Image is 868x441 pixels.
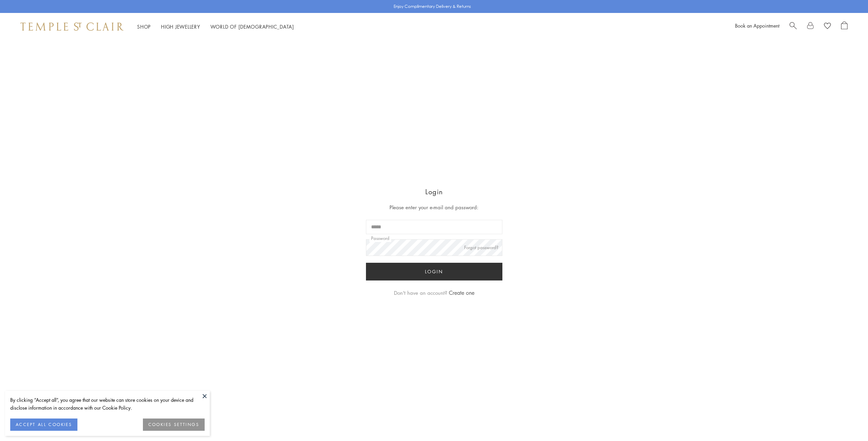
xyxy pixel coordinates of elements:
[824,21,831,32] a: View Wishlist
[735,22,779,29] a: Book an Appointment
[449,289,474,296] a: Create one
[137,22,294,31] nav: Main navigation
[143,419,205,431] button: COOKIES SETTINGS
[366,186,502,197] h1: Login
[366,263,502,280] button: Login
[834,409,861,434] iframe: Gorgias live chat messenger
[161,23,200,30] a: High JewelleryHigh Jewellery
[790,21,797,32] a: Search
[366,203,502,212] p: Please enter your e-mail and password:
[10,419,77,431] button: ACCEPT ALL COOKIES
[20,22,123,31] img: Temple St. Clair
[464,244,498,251] button: Forgot password?
[841,21,848,32] a: Open Shopping Bag
[366,220,502,234] input: Email
[210,23,294,30] a: World of [DEMOGRAPHIC_DATA]World of [DEMOGRAPHIC_DATA]
[394,289,447,296] span: Don't have an account?
[10,396,205,412] div: By clicking “Accept all”, you agree that our website can store cookies on your device and disclos...
[366,239,502,256] input: Password
[394,3,471,10] p: Enjoy Complimentary Delivery & Returns
[137,23,151,30] a: ShopShop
